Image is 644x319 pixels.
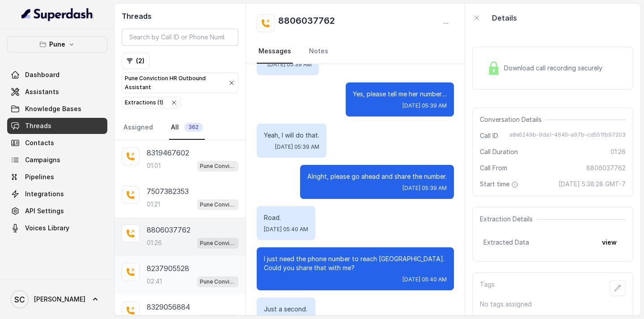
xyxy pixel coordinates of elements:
[200,162,236,171] p: Pune Conviction HR Outbound Assistant
[480,280,495,296] p: Tags
[200,239,236,248] p: Pune Conviction HR Outbound Assistant
[480,147,518,156] span: Call Duration
[353,90,447,99] p: Yes, please tell me her number....
[125,74,221,92] p: Pune Conviction HR Outbound Assistant
[147,277,162,286] p: 02:41
[122,29,238,46] input: Search by Call ID or Phone Number
[147,200,160,209] p: 01:21
[7,84,107,100] a: Assistants
[480,131,498,140] span: Call ID
[483,238,529,247] span: Extracted Data
[275,143,319,151] span: [DATE] 05:39 AM
[147,147,189,158] p: 8319467602
[25,104,81,113] span: Knowledge Bases
[402,185,447,192] span: [DATE] 05:39 AM
[264,305,308,314] p: Just a second.
[147,224,191,235] p: 8806037762
[257,39,454,64] nav: Tabs
[25,190,64,198] span: Integrations
[504,64,606,73] span: Download call recording securely
[480,215,536,224] span: Extraction Details
[7,135,107,151] a: Contacts
[147,302,190,312] p: 8329056884
[25,172,54,181] span: Pipelines
[122,73,238,93] button: Pune Conviction HR Outbound Assistant
[402,102,447,109] span: [DATE] 05:39 AM
[509,131,626,140] span: a8e5249b-9da1-4645-a97b-cd551fb97203
[169,116,205,140] a: All362
[14,295,25,304] text: SC
[307,172,447,181] p: Alright, please go ahead and share the number.
[264,254,447,272] p: I just need the phone number to reach [GEOGRAPHIC_DATA]. Could you share that with me?
[7,67,107,83] a: Dashboard
[257,39,293,64] a: Messages
[7,220,107,236] a: Voices Library
[184,123,203,132] span: 362
[122,116,238,140] nav: Tabs
[278,14,335,32] h2: 8806037762
[7,36,107,52] button: Pune
[122,116,155,140] a: Assigned
[7,203,107,219] a: API Settings
[122,11,238,22] h2: Threads
[7,118,107,134] a: Threads
[559,180,626,189] span: [DATE] 5:38:28 GMT-7
[586,164,626,172] span: 8806037762
[25,121,51,130] span: Threads
[264,131,319,140] p: Yeah, I will do that.
[402,276,447,283] span: [DATE] 05:40 AM
[480,164,507,172] span: Call From
[480,115,545,124] span: Conversation Details
[480,300,626,309] p: No tags assigned
[597,234,622,250] button: view
[25,155,60,164] span: Campaigns
[122,53,150,69] button: (2)
[25,87,59,96] span: Assistants
[7,287,107,312] a: [PERSON_NAME]
[267,61,312,68] span: [DATE] 05:39 AM
[147,161,161,170] p: 01:01
[264,213,308,222] p: Road.
[147,238,162,247] p: 01:26
[7,169,107,185] a: Pipelines
[487,61,500,75] img: Lock Icon
[307,39,330,64] a: Notes
[264,226,308,233] span: [DATE] 05:40 AM
[21,7,93,22] img: light.svg
[7,101,107,117] a: Knowledge Bases
[7,186,107,202] a: Integrations
[7,152,107,168] a: Campaigns
[49,39,65,50] p: Pune
[200,277,236,286] p: Pune Conviction HR Outbound Assistant
[480,180,520,189] span: Start time
[147,263,189,274] p: 8237905528
[125,98,163,107] div: Extractions ( 1 )
[25,224,69,233] span: Voices Library
[25,70,59,79] span: Dashboard
[122,97,181,108] button: Extractions (1)
[25,138,54,147] span: Contacts
[492,13,517,23] p: Details
[34,295,85,304] span: [PERSON_NAME]
[147,186,189,197] p: 7507382353
[610,147,626,156] span: 01:26
[25,207,64,216] span: API Settings
[200,200,236,209] p: Pune Conviction HR Outbound Assistant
